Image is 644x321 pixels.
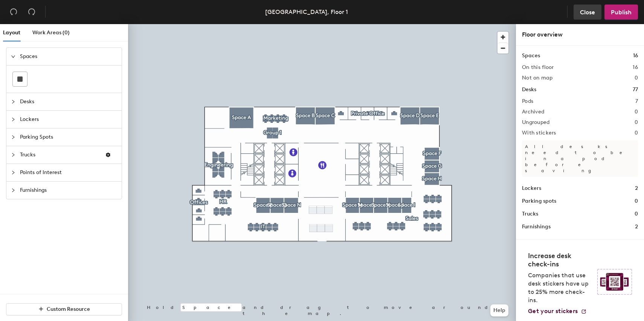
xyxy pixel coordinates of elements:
span: Lockers [20,111,117,128]
h2: Not on map [522,75,552,81]
h2: With stickers [522,130,556,136]
h2: 0 [635,130,638,136]
h1: Desks [522,86,536,94]
h2: Pods [522,98,533,104]
span: Points of Interest [20,164,117,181]
span: collapsed [11,117,15,122]
h2: Archived [522,109,544,115]
div: Floor overview [522,30,638,39]
h2: 0 [635,109,638,115]
span: collapsed [11,99,15,104]
button: Custom Resource [6,303,122,315]
span: collapsed [11,153,15,157]
h1: 16 [633,52,638,60]
h1: 0 [635,197,638,205]
span: undo [10,8,17,15]
h1: 0 [635,210,638,218]
h1: Lockers [522,184,541,193]
h1: 2 [635,184,638,193]
span: Close [580,9,595,16]
h2: 0 [635,119,638,125]
button: Redo (⌘ + ⇧ + Z) [24,5,39,20]
h1: Trucks [522,210,538,218]
span: Spaces [20,48,117,65]
button: Close [574,5,601,20]
h1: Spaces [522,52,540,60]
a: Get your stickers [528,307,587,315]
span: Trucks [20,146,99,164]
span: collapsed [11,135,15,139]
span: collapsed [11,170,15,175]
h4: Increase desk check-ins [528,252,593,268]
span: collapsed [11,188,15,193]
span: Publish [611,9,632,16]
h2: Ungrouped [522,119,550,125]
span: Furnishings [20,182,117,199]
h1: 77 [633,86,638,94]
div: [GEOGRAPHIC_DATA], Floor 1 [265,7,348,17]
p: Companies that use desk stickers have up to 25% more check-ins. [528,271,593,304]
img: Sticker logo [597,269,632,295]
span: Parking Spots [20,128,117,146]
h2: On this floor [522,64,554,70]
button: Help [490,304,508,316]
h2: 7 [635,98,638,104]
h1: Furnishings [522,223,551,231]
span: Layout [3,29,20,36]
span: Custom Resource [47,306,90,312]
button: Undo (⌘ + Z) [6,5,21,20]
span: Desks [20,93,117,110]
h2: 0 [635,75,638,81]
h1: 2 [635,223,638,231]
h2: 16 [633,64,638,70]
h1: Parking spots [522,197,556,205]
p: All desks need to be in a pod before saving [522,141,638,177]
span: Work Areas (0) [32,29,70,36]
button: Publish [604,5,638,20]
span: expanded [11,54,15,59]
span: Get your stickers [528,307,578,315]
